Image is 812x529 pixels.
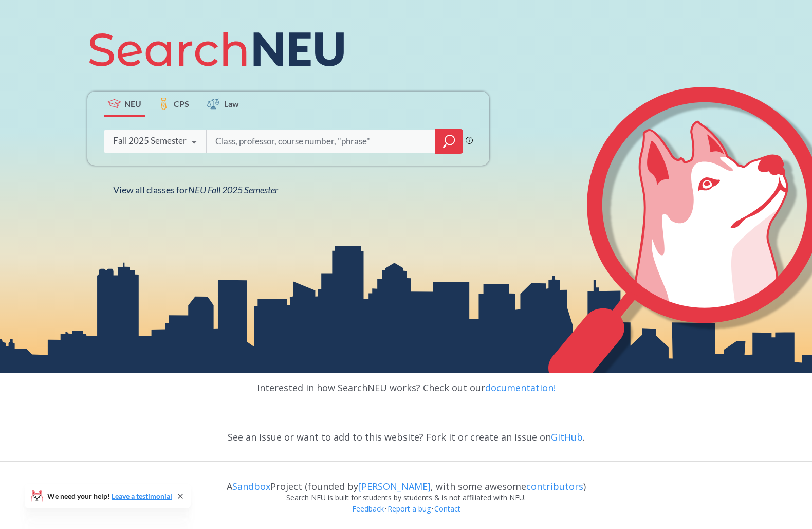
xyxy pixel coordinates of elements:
span: Law [224,98,239,110]
a: Feedback [352,504,384,514]
a: [PERSON_NAME] [358,480,431,492]
span: NEU Fall 2025 Semester [188,184,278,195]
span: CPS [174,98,189,110]
span: NEU [124,98,141,110]
a: Report a bug [387,504,431,514]
a: documentation! [485,381,556,394]
svg: magnifying glass [443,134,455,149]
a: Contact [434,504,461,514]
div: Fall 2025 Semester [113,135,187,147]
a: contributors [526,480,583,492]
a: Sandbox [232,480,270,492]
input: Class, professor, course number, "phrase" [214,131,428,152]
span: View all classes for [113,184,278,195]
a: GitHub [551,431,583,443]
div: magnifying glass [435,129,463,154]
